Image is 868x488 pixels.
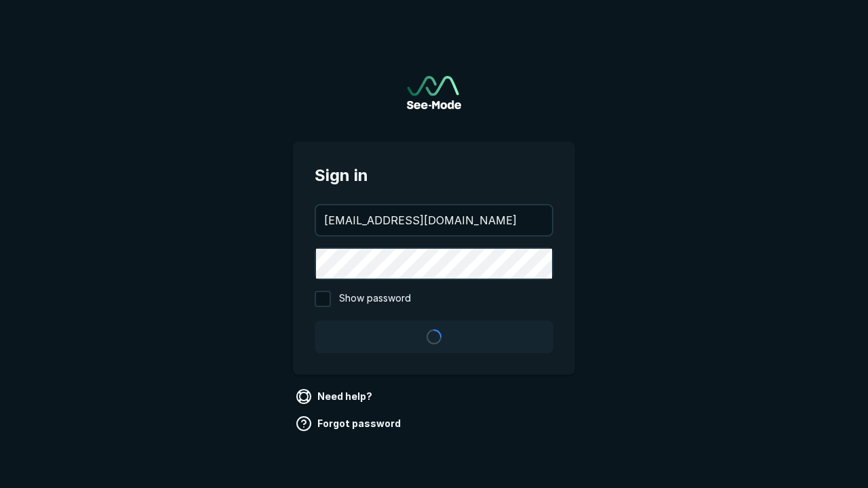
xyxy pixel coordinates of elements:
span: Sign in [315,163,553,188]
input: your@email.com [316,205,552,235]
a: Forgot password [293,413,406,434]
img: See-Mode Logo [407,76,461,109]
span: Show password [339,291,411,307]
a: Go to sign in [407,76,461,109]
a: Need help? [293,386,378,407]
